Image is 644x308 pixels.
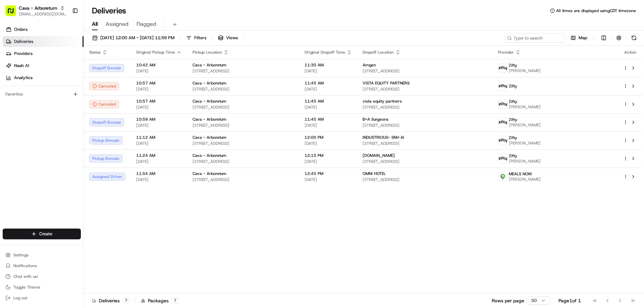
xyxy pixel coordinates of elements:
span: Zifty [509,117,517,122]
span: [DATE] [305,159,352,164]
span: [EMAIL_ADDRESS][DOMAIN_NAME] [19,11,67,17]
span: [DATE] [305,105,352,110]
img: zifty-logo-trans-sq.png [498,118,507,127]
span: [DATE] [136,159,182,164]
span: 11:54 AM [136,171,182,176]
div: Favorites [3,89,81,100]
span: Notifications [13,263,37,268]
button: Map [568,33,590,43]
button: Settings [3,250,81,260]
span: Cava - Arboretum [193,62,226,68]
span: Create [39,231,52,237]
img: zifty-logo-trans-sq.png [498,100,507,109]
span: [DATE] [305,68,352,74]
span: Cava - Arboretum [193,135,226,140]
a: Orders [3,24,84,35]
span: All times are displayed using CDT timezone [556,8,636,13]
button: Views [215,33,241,43]
span: Views [226,35,238,41]
span: [STREET_ADDRESS] [363,68,487,74]
span: Zifty [509,153,517,159]
span: 10:59 AM [136,117,182,122]
button: Chat with us! [3,272,81,281]
input: Type to search [504,33,565,43]
button: Log out [3,293,81,303]
span: Cava - Arboretum [193,80,226,86]
span: 12:00 PM [305,135,352,140]
span: B+A Surgeons [363,117,388,122]
a: Nash AI [3,60,84,71]
div: Packages [141,297,179,304]
span: [DATE] [305,86,352,92]
p: Rows per page [492,297,524,304]
span: [PERSON_NAME] [509,122,541,128]
span: Amgen [363,62,376,68]
span: Settings [13,252,29,258]
span: [STREET_ADDRESS] [363,177,487,182]
span: Cava - Arboretum [193,153,226,158]
span: Original Dropoff Time [305,50,345,55]
span: Dropoff Location [363,50,394,55]
span: 11:24 AM [136,153,182,158]
span: [PERSON_NAME] [509,104,541,110]
span: 11:45 AM [305,99,352,104]
span: [DOMAIN_NAME] [363,153,395,158]
span: 10:42 AM [136,62,182,68]
span: Cava - Arboretum [193,171,226,176]
button: Toggle Theme [3,283,81,292]
span: INDUSTRIOUS- SNH AI [363,135,404,140]
button: Cava - Arboretum[EMAIL_ADDRESS][DOMAIN_NAME] [3,3,69,19]
span: [STREET_ADDRESS] [363,159,487,164]
span: Cava - Arboretum [193,99,226,104]
span: [DATE] [305,123,352,128]
span: [STREET_ADDRESS] [193,123,294,128]
img: zifty-logo-trans-sq.png [498,82,507,90]
span: 11:45 AM [305,117,352,122]
span: [PERSON_NAME] [509,159,541,164]
span: Filters [194,35,206,41]
span: All [92,20,98,28]
span: [STREET_ADDRESS] [193,105,294,110]
span: [PERSON_NAME] [509,68,541,73]
span: Providers [14,51,33,57]
span: 10:57 AM [136,80,182,86]
span: Deliveries [14,39,33,45]
span: [STREET_ADDRESS] [193,68,294,74]
span: [STREET_ADDRESS] [193,177,294,182]
span: Nash AI [14,63,29,69]
button: Cava - Arboretum [19,5,57,11]
div: 7 [122,298,130,304]
span: MEALS NOW [509,171,532,177]
span: [DATE] [136,141,182,146]
img: zifty-logo-trans-sq.png [498,64,507,72]
button: Refresh [629,33,639,43]
span: Toggle Theme [13,285,40,290]
div: 7 [171,298,179,304]
span: [DATE] [136,105,182,110]
div: Action [623,50,637,55]
span: Orders [14,26,28,33]
span: 11:12 AM [136,135,182,140]
span: [DATE] [136,177,182,182]
span: [STREET_ADDRESS] [363,123,487,128]
button: Notifications [3,261,81,270]
span: Provider [498,50,514,55]
span: Assigned [106,20,128,28]
span: OMNI HOTEL [363,171,386,176]
button: Canceled [89,100,119,108]
button: [DATE] 12:00 AM - [DATE] 11:59 PM [89,33,177,43]
span: [STREET_ADDRESS] [193,86,294,92]
span: Log out [13,295,27,301]
span: [DATE] [136,123,182,128]
span: Zifty [509,83,517,89]
a: Providers [3,48,84,59]
span: Map [579,35,587,41]
span: 11:45 AM [305,80,352,86]
span: [STREET_ADDRESS] [193,159,294,164]
span: [DATE] 12:00 AM - [DATE] 11:59 PM [100,35,174,41]
span: 10:57 AM [136,99,182,104]
span: [PERSON_NAME] [509,177,541,182]
span: 11:30 AM [305,62,352,68]
span: Chat with us! [13,274,38,279]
